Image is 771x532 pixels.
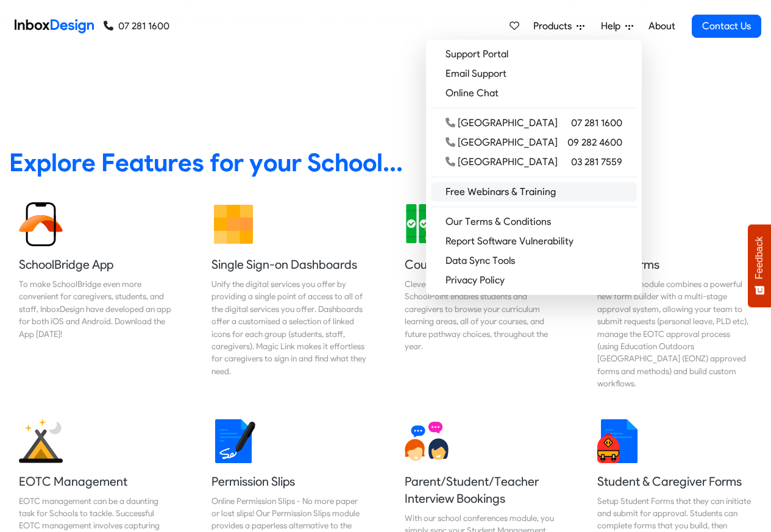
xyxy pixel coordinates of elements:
[19,419,63,463] img: 2022_01_25_icon_eonz.svg
[601,19,625,34] span: Help
[431,64,637,83] a: Email Support
[446,135,558,150] div: [GEOGRAPHIC_DATA]
[431,182,637,202] a: Free Webinars & Training
[431,152,637,172] a: [GEOGRAPHIC_DATA] 03 281 7559
[596,14,638,38] a: Help
[426,40,642,295] div: Products
[446,116,558,130] div: [GEOGRAPHIC_DATA]
[19,278,174,340] div: To make SchoolBridge even more convenient for caregivers, students, and staff, InboxDesign have d...
[692,15,761,38] a: Contact Us
[9,147,762,178] heading: Explore Features for your School...
[571,155,622,169] span: 03 281 7559
[571,116,622,130] span: 07 281 1600
[395,193,569,400] a: Course Selection Clever Course Selection for any Situation. SchoolPoint enables students and care...
[19,256,174,273] h5: SchoolBridge App
[405,202,449,246] img: 2022_01_13_icon_course_selection.svg
[9,193,183,400] a: SchoolBridge App To make SchoolBridge even more convenient for caregivers, students, and staff, I...
[588,193,762,400] a: Staff Forms The Forms module combines a powerful new form builder with a multi-stage approval sys...
[431,212,637,232] a: Our Terms & Conditions
[567,135,622,150] span: 09 282 4600
[533,19,577,34] span: Products
[431,113,637,133] a: [GEOGRAPHIC_DATA] 07 281 1600
[431,83,637,103] a: Online Chat
[748,224,771,307] button: Feedback - Show survey
[202,193,376,400] a: Single Sign-on Dashboards Unify the digital services you offer by providing a single point of acc...
[446,155,558,169] div: [GEOGRAPHIC_DATA]
[19,202,63,246] img: 2022_01_13_icon_sb_app.svg
[431,232,637,251] a: Report Software Vulnerability
[597,419,641,463] img: 2022_01_13_icon_student_form.svg
[597,473,752,490] h5: Student & Caregiver Forms
[211,256,366,273] h5: Single Sign-on Dashboards
[431,271,637,290] a: Privacy Policy
[211,419,255,463] img: 2022_01_18_icon_signature.svg
[405,473,560,507] h5: Parent/Student/Teacher Interview Bookings
[597,256,752,273] h5: Staff Forms
[211,278,366,377] div: Unify the digital services you offer by providing a single point of access to all of the digital ...
[405,278,560,352] div: Clever Course Selection for any Situation. SchoolPoint enables students and caregivers to browse ...
[431,133,637,152] a: [GEOGRAPHIC_DATA] 09 282 4600
[405,256,560,273] h5: Course Selection
[211,202,255,246] img: 2022_01_13_icon_grid.svg
[597,278,752,390] div: The Forms module combines a powerful new form builder with a multi-stage approval system, allowin...
[104,19,169,34] a: 07 281 1600
[645,14,678,38] a: About
[405,419,449,463] img: 2022_01_13_icon_conversation.svg
[431,44,637,64] a: Support Portal
[211,473,366,490] h5: Permission Slips
[431,251,637,271] a: Data Sync Tools
[528,14,589,38] a: Products
[19,473,174,490] h5: EOTC Management
[754,236,765,279] span: Feedback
